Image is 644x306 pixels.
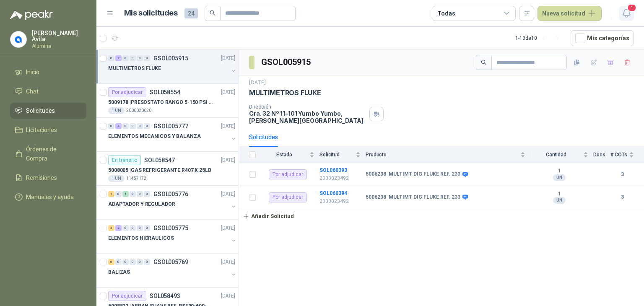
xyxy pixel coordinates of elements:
[249,79,266,87] p: [DATE]
[530,168,588,174] b: 1
[553,197,566,204] div: UN
[108,268,130,276] p: BALIZAS
[108,191,114,197] div: 1
[221,54,235,62] p: [DATE]
[26,145,78,163] span: Órdenes de Compra
[153,259,188,265] p: GSOL005769
[108,55,114,61] div: 0
[115,55,122,61] div: 2
[515,31,564,45] div: 1 - 10 de 10
[26,87,39,96] span: Chat
[261,56,312,69] h3: GSOL005915
[26,67,39,77] span: Inicio
[221,292,235,300] p: [DATE]
[366,171,460,178] b: 5006238 | MULTIMT DIG FLUKE REF. 233
[130,123,136,129] div: 0
[269,169,307,179] div: Por adjudicar
[261,147,319,163] th: Estado
[319,190,347,196] b: SOL060394
[115,259,122,265] div: 0
[593,147,610,163] th: Docs
[366,194,460,201] b: 5006238 | MULTIMT DIG FLUKE REF. 233
[130,259,136,265] div: 0
[144,123,150,129] div: 0
[26,192,74,202] span: Manuales y ayuda
[319,197,361,205] p: 2000023492
[108,132,201,140] p: ELEMENTOS MECANICOS Y BALANZA
[153,55,188,61] p: GSOL005915
[126,175,146,182] p: 11457172
[239,209,298,223] button: Añadir Solicitud
[108,259,114,265] div: 6
[108,155,141,165] div: En tránsito
[610,193,634,201] b: 3
[10,170,86,186] a: Remisiones
[144,157,175,163] p: SOL058547
[26,125,57,135] span: Licitaciones
[530,147,593,163] th: Cantidad
[221,156,235,164] p: [DATE]
[10,103,86,119] a: Solicitudes
[137,55,143,61] div: 0
[10,64,86,80] a: Inicio
[150,89,180,95] p: SOL058554
[366,147,530,163] th: Producto
[108,65,161,73] p: MULTIMETROS FLUKE
[32,30,86,42] p: [PERSON_NAME] Avila
[319,167,347,173] a: SOL060393
[144,259,150,265] div: 0
[130,191,136,197] div: 0
[221,258,235,266] p: [DATE]
[10,122,86,138] a: Licitaciones
[130,225,136,231] div: 0
[108,223,237,250] a: 3 2 0 0 0 0 GSOL005775[DATE] ELEMENTOS HIDRAULICOS
[530,152,582,158] span: Cantidad
[108,166,211,174] p: 5008005 | GAS REFRIGERANTE R407 X 25LB
[249,110,366,124] p: Cra. 32 Nº 11-101 Yumbo Yumbo , [PERSON_NAME][GEOGRAPHIC_DATA]
[221,88,235,96] p: [DATE]
[130,55,136,61] div: 0
[115,191,122,197] div: 0
[153,123,188,129] p: GSOL005777
[108,257,237,284] a: 6 0 0 0 0 0 GSOL005769[DATE] BALIZAS
[122,259,129,265] div: 0
[108,189,237,216] a: 1 0 1 0 0 0 GSOL005776[DATE] ADAPTADOR Y REGULADOR
[153,225,188,231] p: GSOL005775
[144,191,150,197] div: 0
[239,209,644,223] a: Añadir Solicitud
[530,191,588,197] b: 1
[184,8,198,18] span: 24
[249,104,366,110] p: Dirección
[122,55,129,61] div: 0
[10,189,86,205] a: Manuales y ayuda
[610,152,627,158] span: # COTs
[153,191,188,197] p: GSOL005776
[137,123,143,129] div: 0
[249,132,278,142] div: Solicitudes
[221,224,235,232] p: [DATE]
[122,123,129,129] div: 0
[619,6,634,21] button: 1
[108,225,114,231] div: 3
[481,60,487,65] span: search
[610,147,644,163] th: # COTs
[144,225,150,231] div: 0
[538,6,602,21] button: Nueva solicitud
[108,200,175,208] p: ADAPTADOR Y REGULADOR
[627,4,636,12] span: 1
[26,106,55,115] span: Solicitudes
[437,9,455,18] div: Todas
[319,174,361,182] p: 2000023492
[32,44,86,49] p: Alumina
[144,55,150,61] div: 0
[261,152,308,158] span: Estado
[96,152,239,186] a: En tránsitoSOL058547[DATE] 5008005 |GAS REFRIGERANTE R407 X 25LB1 UN11457172
[366,152,519,158] span: Producto
[26,173,57,182] span: Remisiones
[126,107,151,114] p: 2000020020
[319,147,366,163] th: Solicitud
[10,31,26,47] img: Company Logo
[108,123,114,129] div: 0
[108,175,125,182] div: 1 UN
